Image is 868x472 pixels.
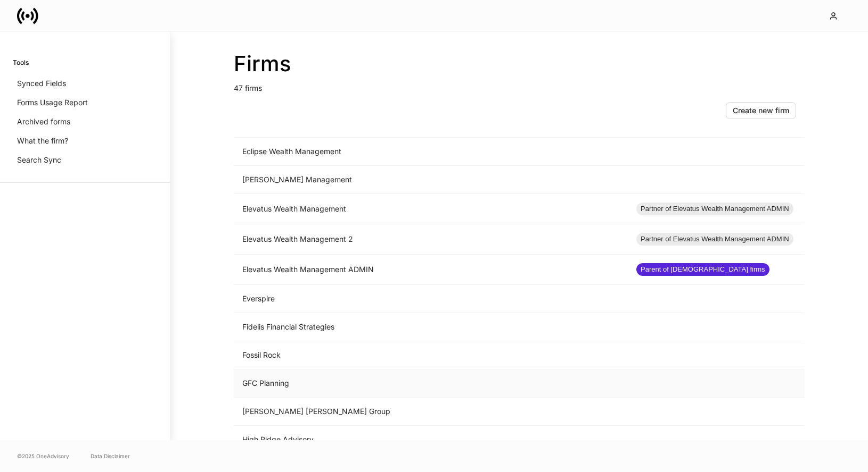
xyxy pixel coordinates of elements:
h6: Tools [13,57,29,68]
a: Archived forms [13,112,157,131]
p: Search Sync [17,155,61,165]
td: Elevatus Wealth Management [234,194,628,224]
td: Fidelis Financial Strategies [234,313,628,341]
a: Search Sync [13,150,157,170]
a: What the firm? [13,131,157,150]
a: Data Disclaimer [91,452,130,460]
td: Elevatus Wealth Management 2 [234,224,628,255]
span: Partner of Elevatus Wealth Management ADMIN [636,204,793,214]
td: GFC Planning [234,369,628,398]
span: Partner of Elevatus Wealth Management ADMIN [636,234,793,245]
span: © 2025 OneAdvisory [17,452,69,460]
p: Forms Usage Report [17,97,88,108]
td: Elevatus Wealth Management ADMIN [234,255,628,285]
td: Fossil Rock [234,341,628,369]
p: 47 firms [234,77,805,94]
button: Create new firm [726,102,796,119]
h2: Firms [234,51,805,77]
td: [PERSON_NAME] Management [234,166,628,194]
a: Forms Usage Report [13,93,157,112]
td: Everspire [234,285,628,313]
p: Synced Fields [17,78,66,89]
div: Create new firm [733,107,789,114]
p: What the firm? [17,136,68,146]
a: Synced Fields [13,74,157,93]
td: [PERSON_NAME] [PERSON_NAME] Group [234,398,628,426]
p: Archived forms [17,116,70,127]
td: Eclipse Wealth Management [234,138,628,166]
span: Parent of [DEMOGRAPHIC_DATA] firms [636,264,769,275]
td: High Ridge Advisory [234,426,628,454]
